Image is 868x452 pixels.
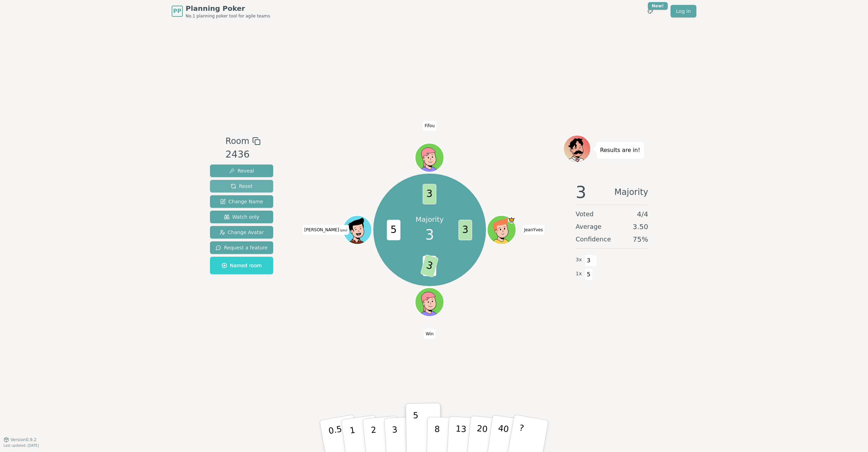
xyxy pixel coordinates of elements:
span: 3 [585,255,593,267]
button: Named room [210,257,273,274]
span: Last updated: [DATE] [3,444,39,447]
span: Planning Poker [186,3,270,13]
span: Confidence [576,234,611,244]
span: 4 / 4 [637,209,648,219]
span: 1 x [576,270,582,278]
button: Reveal [210,165,273,177]
span: 5 [585,269,593,280]
button: Change Name [210,195,273,208]
span: Click to change your name [423,121,436,131]
span: 3 [420,254,439,278]
span: Click to change your name [522,225,545,235]
span: Request a feature [216,244,268,251]
span: PP [173,7,181,15]
span: Change Name [220,198,263,205]
button: Version0.9.2 [3,437,37,443]
button: Change Avatar [210,226,273,239]
span: Click to change your name [302,225,349,235]
button: Click to change your avatar [344,216,371,243]
span: Majority [614,184,648,201]
span: Reveal [229,167,254,174]
span: 3 [459,220,472,240]
span: Click to change your name [424,329,435,339]
span: Change Avatar [219,229,264,236]
span: (you) [339,229,347,232]
a: PPPlanning PokerNo.1 planning poker tool for agile teams [172,3,270,19]
span: Watch only [224,213,260,220]
span: 3.50 [633,222,648,232]
span: 3 x [576,256,582,264]
span: Room [225,135,249,147]
span: 3 [423,184,436,204]
span: 5 [387,220,401,240]
button: New! [644,5,657,17]
div: 2436 [225,147,260,162]
span: No.1 planning poker tool for agile teams [186,13,270,19]
button: Reset [210,180,273,192]
span: 3 [425,224,434,245]
div: New! [648,2,668,10]
span: Average [576,222,601,232]
p: Majority [416,214,444,224]
button: Request a feature [210,241,273,254]
span: Reset [231,183,253,190]
span: JeanYves is the host [508,216,515,224]
p: 5 [413,410,419,448]
p: Results are in! [600,145,640,155]
span: Version 0.9.2 [10,437,37,443]
span: 3 [576,184,586,201]
span: Voted [576,209,594,219]
span: 75 % [633,234,648,244]
span: Named room [222,262,262,269]
a: Log in [671,5,696,17]
button: Watch only [210,211,273,223]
